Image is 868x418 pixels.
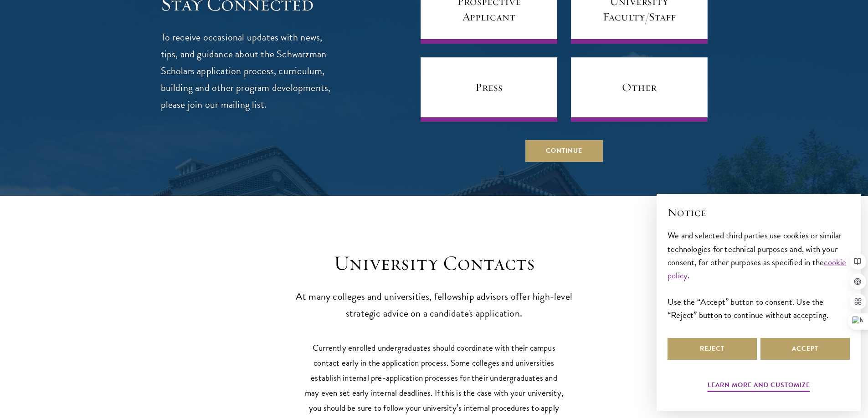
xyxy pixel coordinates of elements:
[760,338,850,360] button: Accept
[293,251,575,276] h3: University Contacts
[421,57,557,122] a: Press
[525,140,603,162] button: Continue
[708,379,810,393] button: Learn more and customize
[668,256,847,282] a: cookie policy
[668,338,757,360] button: Reject
[668,229,850,321] div: We and selected third parties use cookies or similar technologies for technical purposes and, wit...
[161,29,332,113] p: To receive occasional updates with news, tips, and guidance about the Schwarzman Scholars applica...
[668,205,850,220] h2: Notice
[293,288,575,322] p: At many colleges and universities, fellowship advisors offer high-level strategic advice on a can...
[571,57,708,122] a: Other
